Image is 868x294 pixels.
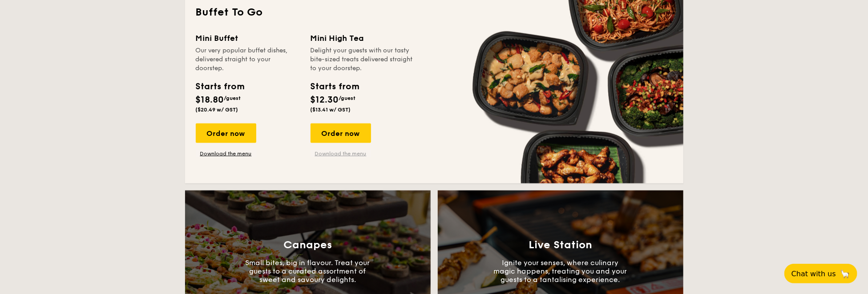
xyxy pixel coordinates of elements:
[196,123,256,143] div: Order now
[196,95,224,105] span: $18.80
[196,150,256,157] a: Download the menu
[224,95,241,101] span: /guest
[791,270,836,278] span: Chat with us
[311,46,415,73] div: Delight your guests with our tasty bite-sized treats delivered straight to your doorstep.
[311,80,359,93] div: Starts from
[494,258,627,284] p: Ignite your senses, where culinary magic happens, treating you and your guests to a tantalising e...
[311,95,339,105] span: $12.30
[311,150,371,157] a: Download the menu
[311,107,351,113] span: ($13.41 w/ GST)
[283,239,332,251] h3: Canapes
[339,95,356,101] span: /guest
[311,123,371,143] div: Order now
[241,258,375,284] p: Small bites, big in flavour. Treat your guests to a curated assortment of sweet and savoury delig...
[784,264,857,283] button: Chat with us🦙
[196,80,244,93] div: Starts from
[196,107,238,113] span: ($20.49 w/ GST)
[196,5,673,20] h2: Buffet To Go
[196,32,300,44] div: Mini Buffet
[529,239,592,251] h3: Live Station
[196,46,300,73] div: Our very popular buffet dishes, delivered straight to your doorstep.
[311,32,415,44] div: Mini High Tea
[840,269,850,279] span: 🦙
